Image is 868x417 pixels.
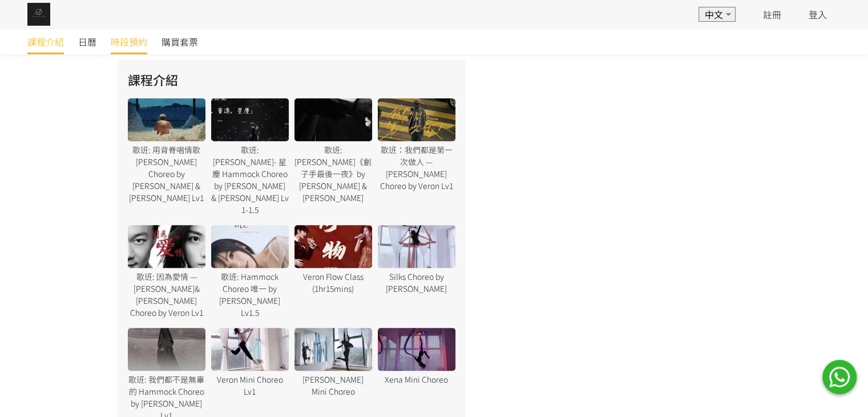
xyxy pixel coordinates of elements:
[162,35,198,49] span: 購買套票
[111,29,147,54] a: 時段預約
[78,35,96,49] span: 日曆
[111,35,147,49] span: 時段預約
[763,7,781,21] a: 註冊
[809,7,827,21] a: 登入
[128,144,205,204] div: 歌班: 用背脊唱情歌 [PERSON_NAME] Choreo by [PERSON_NAME] & [PERSON_NAME] Lv1
[294,374,372,398] div: [PERSON_NAME] Mini Choreo
[378,271,455,295] div: Silks Choreo by [PERSON_NAME]
[211,374,289,398] div: Veron Mini Choreo Lv1
[128,70,455,89] h2: 課程介紹
[294,144,372,204] div: 歌班: [PERSON_NAME]《劊子手最後一夜》by [PERSON_NAME] & [PERSON_NAME]
[378,144,455,192] div: 歌班：我們都是第一次做人 — [PERSON_NAME] Choreo by Veron Lv1
[211,271,289,319] div: 歌班: Hammock Choreo 唯一 by [PERSON_NAME] Lv1.5
[378,374,455,386] div: Xena Mini Choreo
[128,271,205,319] div: 歌班: 因為愛情 — [PERSON_NAME]&[PERSON_NAME] Choreo by Veron Lv1
[27,35,64,49] span: 課程介紹
[162,29,198,54] a: 購買套票
[294,271,372,295] div: Veron Flow Class (1hr15mins)
[27,29,64,54] a: 課程介紹
[78,29,96,54] a: 日曆
[27,3,50,26] img: img_61c0148bb0266
[211,144,289,216] div: 歌班: [PERSON_NAME]- 星塵 Hammock Choreo by [PERSON_NAME] & [PERSON_NAME] Lv 1-1.5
